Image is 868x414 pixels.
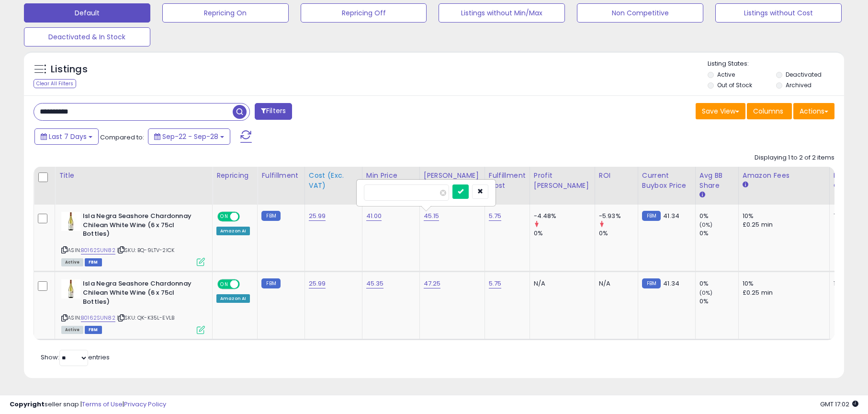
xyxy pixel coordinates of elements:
[743,171,825,181] div: Amazon Fees
[261,211,280,221] small: FBM
[834,212,863,220] div: 7
[216,171,253,181] div: Repricing
[238,280,254,288] span: OFF
[218,280,230,288] span: ON
[834,171,867,191] div: Fulfillable Quantity
[599,229,638,238] div: 0%
[793,103,834,119] button: Actions
[61,279,80,299] img: 31is+a4j5gL._SL40_.jpg
[117,246,174,254] span: | SKU: BQ-9LTV-2ICK
[61,212,80,231] img: 31is+a4j5gL._SL40_.jpg
[124,400,166,409] a: Privacy Policy
[301,3,427,23] button: Repricing Off
[699,191,705,199] small: Avg BB Share.
[83,279,199,309] b: Isla Negra Seashore Chardonnay Chilean White Wine (6 x 75cl Bottles)
[699,279,738,288] div: 0%
[424,211,440,221] a: 45.15
[743,212,822,220] div: 10%
[699,289,713,297] small: (0%)
[663,279,679,288] span: 41.34
[699,229,738,238] div: 0%
[489,211,502,221] a: 5.75
[10,400,166,409] div: seller snap | |
[61,279,205,333] div: ASIN:
[85,326,102,334] span: FBM
[83,212,199,241] b: Isla Negra Seashore Chardonnay Chilean White Wine (6 x 75cl Bottles)
[743,220,822,229] div: £0.25 min
[216,294,250,303] div: Amazon AI
[366,279,384,288] a: 45.35
[424,279,441,288] a: 47.25
[743,181,748,189] small: Amazon Fees.
[34,79,76,88] div: Clear All Filters
[34,128,99,145] button: Last 7 Days
[261,278,280,288] small: FBM
[489,171,526,191] div: Fulfillment Cost
[424,171,481,181] div: [PERSON_NAME]
[255,103,292,120] button: Filters
[747,103,792,119] button: Columns
[24,27,150,46] button: Deactivated & In Stock
[366,171,416,181] div: Min Price
[216,227,250,235] div: Amazon AI
[61,326,83,334] span: All listings currently available for purchase on Amazon
[61,258,83,266] span: All listings currently available for purchase on Amazon
[117,314,174,322] span: | SKU: QK-K35L-EVLB
[309,171,358,191] div: Cost (Exc. VAT)
[81,314,115,322] a: B0162SUN82
[309,279,326,288] a: 25.99
[534,171,591,191] div: Profit [PERSON_NAME]
[699,221,713,229] small: (0%)
[489,279,502,288] a: 5.75
[599,212,638,220] div: -5.93%
[534,212,595,220] div: -4.48%
[642,278,661,288] small: FBM
[439,3,565,23] button: Listings without Min/Max
[148,128,230,145] button: Sep-22 - Sep-28
[834,279,863,288] div: 1
[81,246,115,254] a: B0162SUN82
[743,288,822,297] div: £0.25 min
[786,81,812,89] label: Archived
[61,212,205,265] div: ASIN:
[642,211,661,221] small: FBM
[309,211,326,221] a: 25.99
[82,400,123,409] a: Terms of Use
[820,400,858,409] span: 2025-10-7 17:02 GMT
[41,353,110,362] span: Show: entries
[753,106,783,116] span: Columns
[699,297,738,306] div: 0%
[49,132,87,141] span: Last 7 Days
[51,63,88,76] h5: Listings
[743,279,822,288] div: 10%
[261,171,300,181] div: Fulfillment
[59,171,208,181] div: Title
[599,279,631,288] div: N/A
[218,213,230,221] span: ON
[238,213,254,221] span: OFF
[717,81,752,89] label: Out of Stock
[717,70,735,79] label: Active
[100,133,144,142] span: Compared to:
[699,171,734,191] div: Avg BB Share
[534,279,587,288] div: N/A
[642,171,691,191] div: Current Buybox Price
[663,211,679,220] span: 41.34
[786,70,822,79] label: Deactivated
[708,59,844,69] p: Listing States:
[85,258,102,266] span: FBM
[534,229,595,238] div: 0%
[10,400,45,409] strong: Copyright
[696,103,745,119] button: Save View
[715,3,842,23] button: Listings without Cost
[699,212,738,220] div: 0%
[755,153,834,162] div: Displaying 1 to 2 of 2 items
[577,3,703,23] button: Non Competitive
[162,132,218,141] span: Sep-22 - Sep-28
[162,3,289,23] button: Repricing On
[599,171,634,181] div: ROI
[24,3,150,23] button: Default
[366,211,382,221] a: 41.00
